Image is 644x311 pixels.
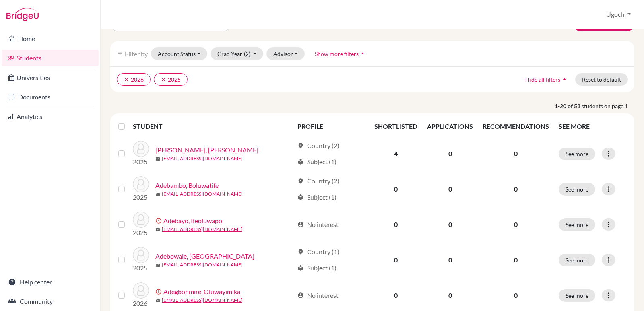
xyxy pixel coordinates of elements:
[133,282,149,299] img: Adegbonmire, Oluwayimika
[369,171,422,207] td: 0
[297,192,336,202] div: Subject (1)
[422,136,478,171] td: 0
[117,73,151,86] button: clear2026
[575,73,628,86] button: Reset to default
[151,47,207,60] button: Account Status
[297,220,339,229] div: No interest
[559,254,595,266] button: See more
[2,50,99,66] a: Students
[297,221,304,228] span: account_circle
[293,117,369,136] th: PROFILE
[155,145,258,155] a: [PERSON_NAME], [PERSON_NAME]
[369,136,422,171] td: 4
[266,47,305,60] button: Advisor
[2,109,99,125] a: Analytics
[297,265,304,271] span: local_library
[582,102,634,110] span: students on page 1
[124,77,129,82] i: clear
[133,157,149,167] p: 2025
[297,194,304,200] span: local_library
[155,227,160,232] span: mail
[133,212,149,228] img: Adebayo, Ifeoluwapo
[308,47,374,60] button: Show more filtersarrow_drop_up
[483,220,549,229] p: 0
[359,49,367,58] i: arrow_drop_up
[297,141,339,150] div: Country (2)
[133,176,149,192] img: Adebambo, Boluwatife
[155,298,160,303] span: mail
[315,50,359,57] span: Show more filters
[133,247,149,263] img: Adebowale, Oluwamurewa
[422,207,478,242] td: 0
[422,117,478,136] th: APPLICATIONS
[155,181,219,190] a: Adebambo, Boluwatife
[369,117,422,136] th: SHORTLISTED
[161,77,166,82] i: clear
[555,102,582,110] strong: 1-20 of 53
[162,297,243,304] a: [EMAIL_ADDRESS][DOMAIN_NAME]
[162,190,243,198] a: [EMAIL_ADDRESS][DOMAIN_NAME]
[2,89,99,105] a: Documents
[554,117,631,136] th: SEE MORE
[133,141,149,157] img: Adamu-Abdulkadir, Al-Munir
[369,242,422,278] td: 0
[155,251,254,261] a: Adebowale, [GEOGRAPHIC_DATA]
[133,228,149,237] p: 2025
[133,192,149,202] p: 2025
[211,47,264,60] button: Grad Year(2)
[244,50,250,57] span: (2)
[2,31,99,47] a: Home
[483,149,549,159] p: 0
[518,73,575,86] button: Hide all filtersarrow_drop_up
[297,142,304,149] span: location_on
[155,218,163,224] span: error_outline
[155,192,160,197] span: mail
[133,117,293,136] th: STUDENT
[297,157,336,167] div: Subject (1)
[133,263,149,273] p: 2025
[297,159,304,165] span: local_library
[297,292,304,299] span: account_circle
[422,242,478,278] td: 0
[483,290,549,300] p: 0
[155,288,163,295] span: error_outline
[297,263,336,273] div: Subject (1)
[478,117,554,136] th: RECOMMENDATIONS
[559,289,595,302] button: See more
[125,50,148,58] span: Filter by
[155,157,160,161] span: mail
[297,178,304,184] span: location_on
[297,249,304,255] span: location_on
[162,261,243,268] a: [EMAIL_ADDRESS][DOMAIN_NAME]
[2,70,99,86] a: Universities
[483,184,549,194] p: 0
[559,148,595,160] button: See more
[155,263,160,268] span: mail
[163,287,240,297] a: Adegbonmire, Oluwayimika
[133,299,149,308] p: 2026
[163,216,222,226] a: Adebayo, Ifeoluwapo
[297,247,339,257] div: Country (1)
[297,290,339,300] div: No interest
[559,183,595,196] button: See more
[559,218,595,231] button: See more
[154,73,188,86] button: clear2025
[297,176,339,186] div: Country (2)
[422,171,478,207] td: 0
[162,155,243,162] a: [EMAIL_ADDRESS][DOMAIN_NAME]
[483,255,549,265] p: 0
[560,75,568,83] i: arrow_drop_up
[525,76,560,83] span: Hide all filters
[6,8,39,21] img: Bridge-U
[369,207,422,242] td: 0
[2,274,99,290] a: Help center
[117,50,123,57] i: filter_list
[2,293,99,309] a: Community
[603,7,634,22] button: Ugochi
[162,226,243,233] a: [EMAIL_ADDRESS][DOMAIN_NAME]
